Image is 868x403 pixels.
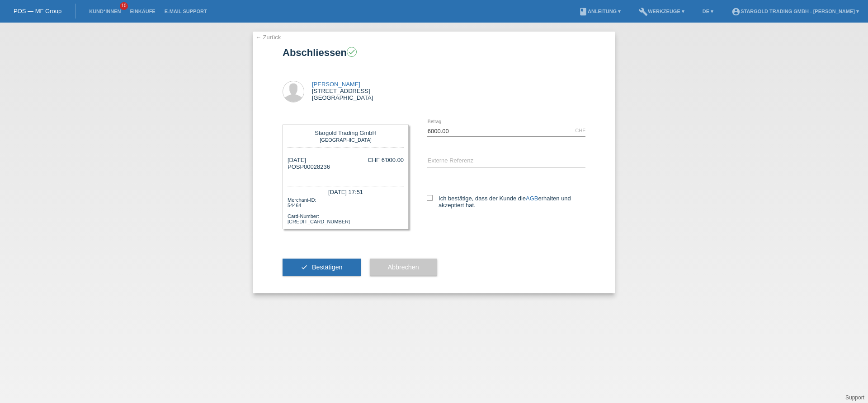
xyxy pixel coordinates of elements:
button: Abbrechen [370,259,437,276]
button: check Bestätigen [283,259,361,276]
div: Stargold Trading GmbH [290,130,401,136]
div: Merchant-ID: 54464 Card-Number: [CREDIT_CARD_NUMBER] [288,196,404,224]
span: Abbrechen [388,264,419,271]
label: Ich bestätige, dass der Kunde die erhalten und akzeptiert hat. [427,195,585,208]
div: CHF 6'000.00 [368,157,404,163]
i: book [579,7,588,16]
a: Kund*innen [85,9,125,14]
i: account_circle [731,7,741,16]
span: Bestätigen [312,264,343,271]
div: [DATE] POSP00028236 [288,157,330,177]
div: [DATE] 17:51 [288,186,404,196]
i: build [639,7,648,16]
div: CHF [575,128,585,133]
a: ← Zurück [255,34,281,41]
a: bookAnleitung ▾ [574,9,625,14]
i: check [348,48,356,56]
span: 10 [120,2,128,10]
a: Einkäufe [125,9,160,14]
a: DE ▾ [698,9,718,14]
a: POS — MF Group [14,8,61,14]
i: check [301,264,308,271]
a: buildWerkzeuge ▾ [634,9,689,14]
a: [PERSON_NAME] [312,81,360,88]
a: account_circleStargold Trading GmbH - [PERSON_NAME] ▾ [727,9,863,14]
a: AGB [526,195,538,202]
h1: Abschliessen [283,47,585,58]
a: Support [845,394,864,401]
div: [STREET_ADDRESS] [GEOGRAPHIC_DATA] [312,81,373,101]
a: E-Mail Support [160,9,212,14]
div: [GEOGRAPHIC_DATA] [290,136,401,143]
